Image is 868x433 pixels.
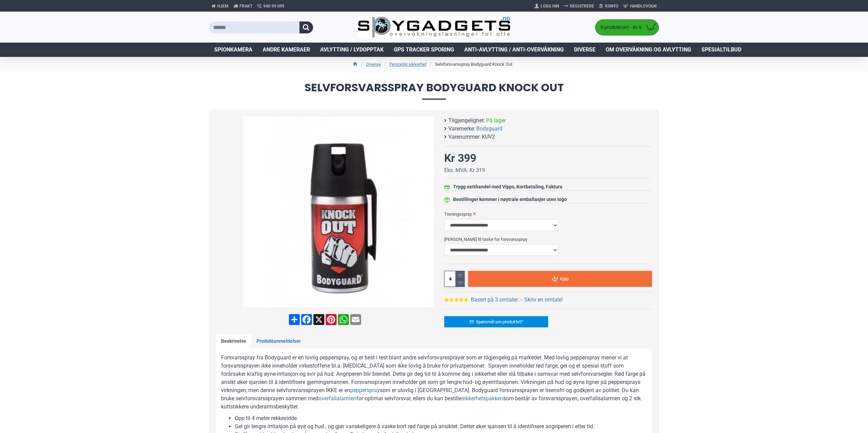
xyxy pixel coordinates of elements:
span: Spionkamera [214,46,252,54]
a: GPS Tracker Sporing [389,43,459,57]
p: Forsvarsspray fra Bodyguard er en lovlig pepperspray, og er best i test blant andre selvforsvarss... [221,354,647,411]
b: Varemerke: [448,125,475,133]
a: Pinterest [325,314,337,325]
a: X [313,314,325,325]
label: Treningsspray [444,208,652,219]
span: På lager [486,117,506,125]
span: KUV2 [482,133,495,141]
span: Konto [605,3,618,9]
b: Varenummer: [448,133,481,141]
a: WhatsApp [337,314,350,325]
a: Diverse [366,61,381,68]
a: pepperspray [350,386,380,395]
a: Anti-avlytting / Anti-overvåkning [459,43,569,57]
a: Basert på 3 omtaler. [471,296,519,304]
span: Frakt [239,3,252,9]
span: Kjøp [560,277,569,281]
li: Gel gir lengre irritasjon på øye og hud , og gjør vanskeligere å vaske bort rød farge på ansiktet... [235,422,647,431]
span: Logg Inn [541,3,559,9]
label: [PERSON_NAME] til taske for forsvarsspray [444,234,652,245]
span: 940 99 099 [263,3,284,9]
a: Email [350,314,362,325]
b: Tilgjengelighet: [448,117,485,125]
b: - [521,296,522,303]
span: Om overvåkning og avlytting [606,46,691,54]
a: Spesialtilbud [696,43,746,57]
a: Logg Inn [532,1,561,12]
a: Skriv en omtale! [524,296,563,304]
a: Share [288,314,300,325]
a: sikkerhetspakken [462,395,503,403]
div: Trygg netthandel med Vipps, Kortbetaling, Faktura [453,183,562,190]
a: Produktanmeldelser [251,334,306,349]
img: SpyGadgets.no [358,16,511,38]
li: Opp til 4 meter rekkevidde. [235,414,647,422]
img: Forsvarsspray - Lovlig Pepperspray - SpyGadgets.no [243,117,434,307]
a: Spionkamera [209,43,258,57]
span: Hjem [217,3,229,9]
a: Handlevogn [621,1,659,12]
span: GPS Tracker Sporing [394,46,454,54]
span: Anti-avlytting / Anti-overvåkning [464,46,564,54]
div: Bestillinger kommer i nøytrale emballasjer uten logo [453,196,567,203]
a: Andre kameraer [258,43,315,57]
a: Avlytting / Lydopptak [315,43,389,57]
div: Kr 399 [444,150,476,166]
a: Spørsmål om produktet? [444,316,548,327]
span: Spesialtilbud [701,46,741,54]
span: Registrere [570,3,594,9]
a: Personlig sikkerhet [389,61,427,68]
a: Registrere [561,1,596,12]
a: Facebook [300,314,313,325]
span: Handlevogn [630,3,656,9]
span: Avlytting / Lydopptak [320,46,384,54]
a: Diverse [569,43,601,57]
a: Konto [596,1,621,12]
span: Andre kameraer [263,46,310,54]
a: overfallalarmen [319,395,356,403]
a: Bodyguard [476,125,502,133]
span: Selvforsvarsspray Bodyguard Knock Out [209,82,659,99]
a: Om overvåkning og avlytting [601,43,696,57]
span: 0 produkt(er) - Kr 0 [595,24,643,31]
span: Diverse [574,46,595,54]
a: 0 produkt(er) - Kr 0 [595,20,658,35]
a: Beskrivelse [216,334,251,349]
